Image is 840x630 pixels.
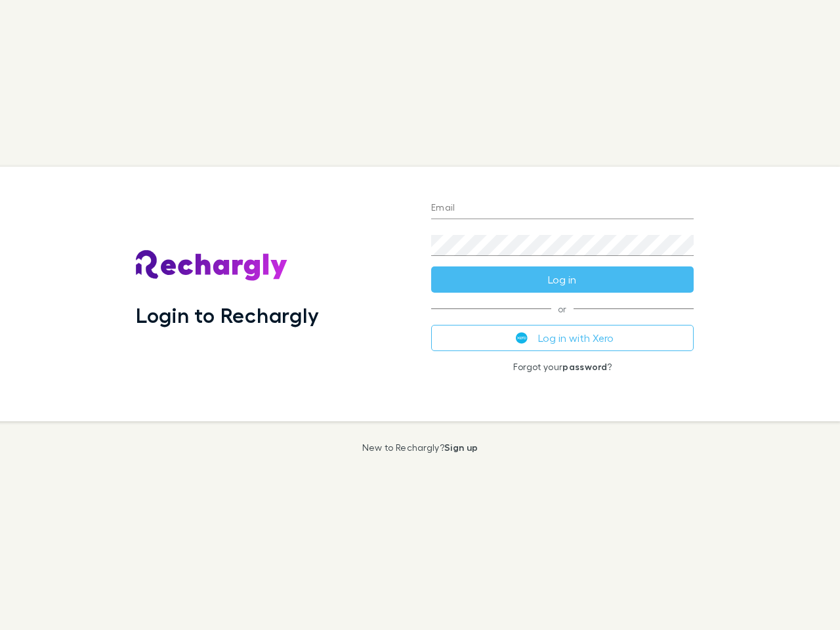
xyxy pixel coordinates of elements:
button: Log in [431,266,694,293]
p: Forgot your ? [431,362,694,372]
h1: Login to Rechargly [136,303,319,327]
a: Sign up [444,442,478,453]
button: Log in with Xero [431,325,694,351]
span: or [431,308,694,309]
img: Rechargly's Logo [136,250,288,282]
p: New to Rechargly? [362,442,478,453]
img: Xero's logo [516,332,528,344]
a: password [562,361,607,372]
